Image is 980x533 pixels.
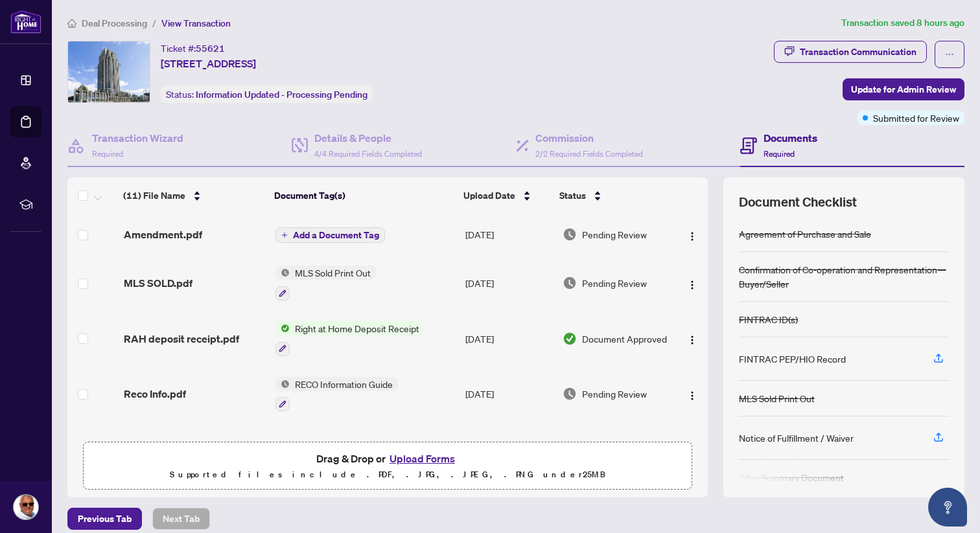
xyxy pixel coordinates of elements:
[82,17,147,29] span: Deal Processing
[124,331,239,346] span: RAH deposit receipt.pdf
[68,41,150,102] img: IMG-W12349406_1.jpg
[682,273,703,293] button: Logo
[152,16,156,30] li: /
[275,227,385,243] button: Add a Document Tag
[316,450,459,467] span: Drag & Drop or
[764,130,817,146] h4: Documents
[161,85,373,103] div: Status:
[739,227,871,241] div: Agreement of Purchase and Sale
[118,177,269,214] th: (11) File Name
[290,321,425,335] span: Right at Home Deposit Receipt
[458,177,554,214] th: Upload Date
[314,149,422,159] span: 4/4 Required Fields Completed
[851,79,956,100] span: Update for Admin Review
[92,130,183,146] h4: Transaction Wizard
[682,328,703,349] button: Logo
[152,508,210,530] button: Next Tab
[582,387,647,401] span: Pending Review
[463,188,515,203] span: Upload Date
[739,391,815,405] div: MLS Sold Print Out
[945,50,954,59] span: ellipsis
[873,111,959,125] span: Submitted for Review
[774,41,927,63] button: Transaction Communication
[386,450,459,467] button: Upload Forms
[161,56,256,71] span: [STREET_ADDRESS]
[124,435,216,450] span: FINTRAC DESA.pdf
[275,227,385,244] button: Add a Document Tag
[739,352,846,366] div: FINTRAC PEP/HIO Record
[14,495,38,519] img: Profile Icon
[563,332,577,346] img: Document Status
[535,130,643,146] h4: Commission
[281,232,288,238] span: plus
[928,488,967,527] button: Open asap
[161,17,231,29] span: View Transaction
[559,188,586,203] span: Status
[563,227,577,242] img: Document Status
[275,377,290,391] img: Status Icon
[800,41,916,62] div: Transaction Communication
[582,332,667,346] span: Document Approved
[563,276,577,290] img: Document Status
[196,43,225,54] span: 55621
[269,177,458,214] th: Document Tag(s)
[314,130,422,146] h4: Details & People
[739,193,857,211] span: Document Checklist
[687,335,697,345] img: Logo
[554,177,671,214] th: Status
[841,16,964,30] article: Transaction saved 8 hours ago
[687,280,697,290] img: Logo
[275,321,290,335] img: Status Icon
[582,227,647,242] span: Pending Review
[124,227,202,242] span: Amendment.pdf
[764,149,795,159] span: Required
[78,508,132,529] span: Previous Tab
[460,422,557,463] td: [DATE]
[84,442,692,490] span: Drag & Drop orUpload FormsSupported files include .PDF, .JPG, .JPEG, .PNG under25MB
[843,78,964,100] button: Update for Admin Review
[460,255,557,311] td: [DATE]
[460,367,557,422] td: [DATE]
[196,89,367,100] span: Information Updated - Processing Pending
[124,275,192,291] span: MLS SOLD.pdf
[739,312,798,326] div: FINTRAC ID(s)
[161,41,225,56] div: Ticket #:
[739,262,949,291] div: Confirmation of Co-operation and Representation—Buyer/Seller
[67,19,76,28] span: home
[275,266,290,280] img: Status Icon
[293,231,379,240] span: Add a Document Tag
[687,231,697,242] img: Logo
[124,386,186,402] span: Reco Info.pdf
[535,149,643,159] span: 2/2 Required Fields Completed
[275,266,376,301] button: Status IconMLS Sold Print Out
[563,387,577,401] img: Document Status
[123,188,185,203] span: (11) File Name
[460,214,557,255] td: [DATE]
[10,10,41,34] img: logo
[460,311,557,367] td: [DATE]
[290,377,398,391] span: RECO Information Guide
[582,276,647,290] span: Pending Review
[687,391,697,401] img: Logo
[682,383,703,404] button: Logo
[91,467,684,482] p: Supported files include .PDF, .JPG, .JPEG, .PNG under 25 MB
[290,266,376,280] span: MLS Sold Print Out
[92,149,123,159] span: Required
[739,431,854,445] div: Notice of Fulfillment / Waiver
[275,377,398,412] button: Status IconRECO Information Guide
[275,321,425,356] button: Status IconRight at Home Deposit Receipt
[67,508,142,530] button: Previous Tab
[682,224,703,245] button: Logo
